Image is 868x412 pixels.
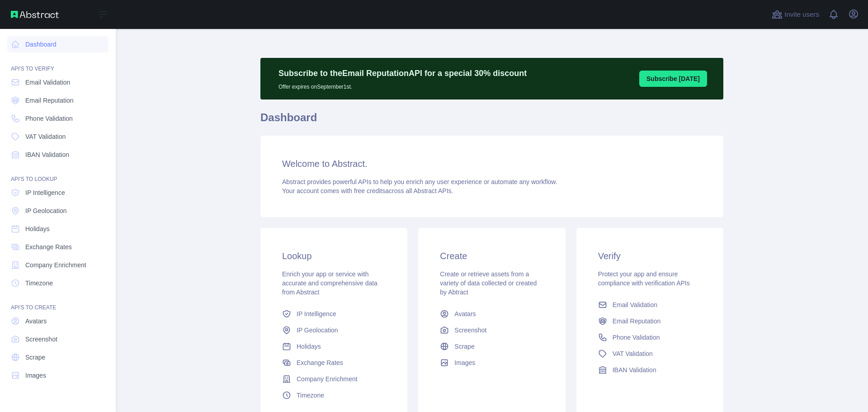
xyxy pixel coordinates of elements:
[297,342,321,351] span: Holidays
[7,185,108,201] a: IP Intelligence
[11,11,59,18] img: Abstract API
[7,110,108,127] a: Phone Validation
[436,322,547,338] a: Screenshot
[25,206,67,215] span: IP Geolocation
[297,309,336,318] span: IP Intelligence
[25,260,86,270] span: Company Enrichment
[639,71,707,87] button: Subscribe [DATE]
[7,128,108,145] a: VAT Validation
[25,242,72,251] span: Exchange Rates
[7,92,108,109] a: Email Reputation
[613,365,656,374] span: IBAN Validation
[7,36,108,52] a: Dashboard
[7,74,108,90] a: Email Validation
[25,279,53,288] span: Timezone
[278,67,527,80] p: Subscribe to the Email Reputation API for a special 30 % discount
[25,150,69,159] span: IBAN Validation
[594,346,705,362] a: VAT Validation
[613,317,661,326] span: Email Reputation
[613,349,653,358] span: VAT Validation
[7,367,108,384] a: Images
[454,309,476,318] span: Avatars
[282,178,557,185] span: Abstract provides powerful APIs to help you enrich any user experience or automate any workflow.
[297,391,324,400] span: Timezone
[7,239,108,255] a: Exchange Rates
[454,342,474,351] span: Scrape
[784,9,819,20] span: Invite users
[282,270,377,296] span: Enrich your app or service with accurate and comprehensive data from Abstract
[260,110,723,132] h1: Dashboard
[282,187,453,194] span: Your account comes with across all Abstract APIs.
[7,275,108,291] a: Timezone
[613,333,660,342] span: Phone Validation
[594,297,705,313] a: Email Validation
[25,335,57,344] span: Screenshot
[594,329,705,346] a: Phone Validation
[282,157,702,170] h3: Welcome to Abstract.
[594,362,705,378] a: IBAN Validation
[7,54,108,72] div: API'S TO VERIFY
[278,371,389,387] a: Company Enrichment
[440,270,537,296] span: Create or retrieve assets from a variety of data collected or created by Abtract
[278,80,527,90] p: Offer expires on September 1st.
[25,188,65,197] span: IP Intelligence
[297,374,358,384] span: Company Enrichment
[436,355,547,371] a: Images
[594,313,705,329] a: Email Reputation
[7,165,108,183] div: API'S TO LOOKUP
[436,306,547,322] a: Avatars
[7,147,108,163] a: IBAN Validation
[7,331,108,347] a: Screenshot
[25,371,46,380] span: Images
[598,250,702,262] h3: Verify
[613,300,657,309] span: Email Validation
[25,78,70,87] span: Email Validation
[454,358,475,367] span: Images
[7,349,108,365] a: Scrape
[297,358,343,367] span: Exchange Rates
[770,7,821,22] button: Invite users
[297,326,338,335] span: IP Geolocation
[598,270,690,287] span: Protect your app and ensure compliance with verification APIs
[354,187,385,194] span: free credits
[278,322,389,338] a: IP Geolocation
[7,203,108,219] a: IP Geolocation
[25,132,66,141] span: VAT Validation
[440,250,543,262] h3: Create
[7,221,108,237] a: Holidays
[25,317,47,326] span: Avatars
[436,338,547,355] a: Scrape
[282,250,386,262] h3: Lookup
[278,338,389,355] a: Holidays
[7,313,108,329] a: Avatars
[278,387,389,403] a: Timezone
[454,326,486,335] span: Screenshot
[278,306,389,322] a: IP Intelligence
[7,257,108,273] a: Company Enrichment
[25,224,50,233] span: Holidays
[25,114,73,123] span: Phone Validation
[25,353,45,362] span: Scrape
[7,293,108,311] div: API'S TO CREATE
[278,355,389,371] a: Exchange Rates
[25,96,74,105] span: Email Reputation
